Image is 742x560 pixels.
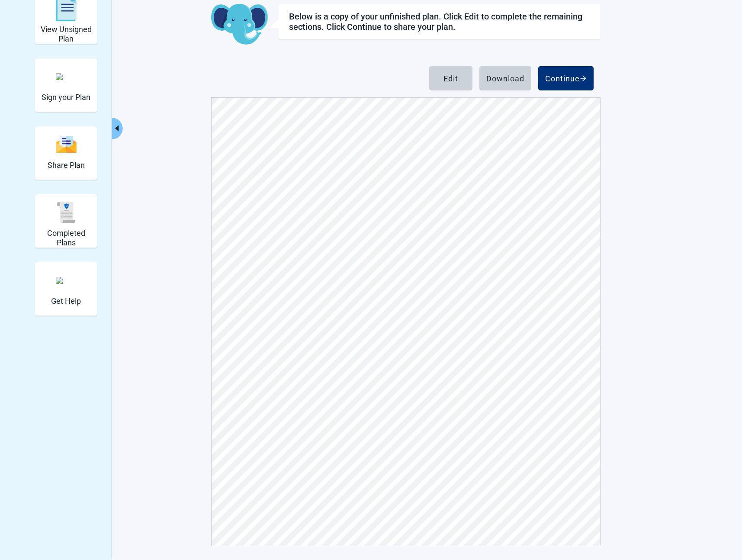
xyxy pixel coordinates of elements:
img: svg%3e [56,202,77,223]
span: arrow-right [580,75,587,82]
h2: Share Plan [48,161,85,170]
div: Sign your Plan [35,58,97,112]
div: Get Help [35,262,97,316]
h2: View Unsigned Plan [39,25,93,43]
div: Continue [545,74,587,83]
button: Edit [429,66,472,90]
button: Continue arrow-right [538,66,594,90]
main: Main content [202,4,609,546]
button: Collapse menu [112,118,123,139]
div: Completed Plans [35,194,97,248]
img: person-question.svg [56,277,77,284]
div: Download [486,74,524,83]
h2: Get Help [51,296,81,306]
button: Download [479,66,531,90]
img: make_plan_official.svg [56,73,77,80]
img: Koda Elephant [211,4,268,45]
span: caret-left [113,124,121,132]
h2: Sign your Plan [42,93,90,102]
img: svg%3e [56,135,77,154]
div: Below is a copy of your unfinished plan. Click Edit to complete the remaining sections. Click Con... [289,11,590,32]
div: Share Plan [35,126,97,180]
div: Edit [443,74,458,83]
h2: Completed Plans [39,229,93,247]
